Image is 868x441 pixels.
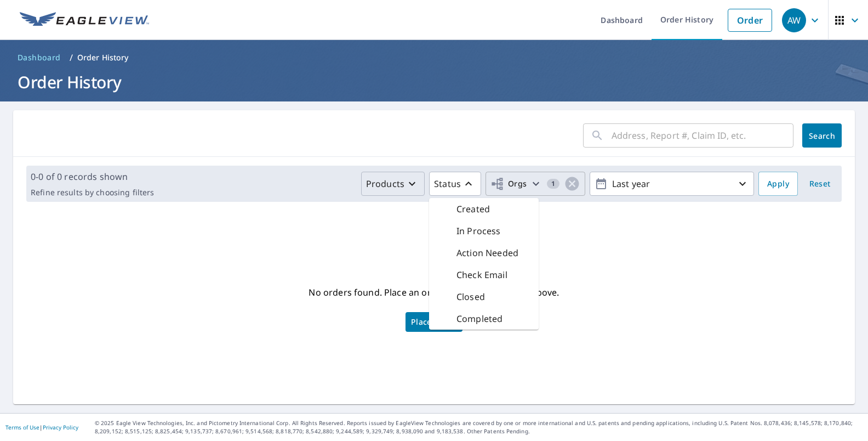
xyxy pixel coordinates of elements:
img: EV Logo [20,12,149,29]
button: Products [361,172,425,196]
button: Apply [758,172,798,196]
p: No orders found. Place an order or adjust the filters above. [309,284,559,301]
h1: Order History [13,71,855,93]
p: Action Needed [456,246,518,259]
span: Reset [807,177,833,191]
div: Completed [429,308,539,330]
a: Place Order [406,312,462,332]
p: Created [456,202,490,216]
p: In Process [456,224,501,238]
nav: breadcrumb [13,49,855,66]
button: Last year [590,172,754,196]
div: AW [782,8,806,32]
a: Privacy Policy [43,423,78,431]
p: Check Email [456,268,507,281]
a: Dashboard [13,49,65,66]
span: Place Order [411,319,457,325]
p: Refine results by choosing filters [31,188,154,197]
li: / [70,51,73,64]
button: Search [802,123,842,148]
div: In Process [429,220,539,242]
p: | [5,424,78,431]
p: Last year [608,174,736,194]
span: Dashboard [18,52,61,63]
button: Orgs1 [486,172,585,196]
span: 1 [547,180,559,188]
p: Order History [77,52,129,63]
span: Orgs [490,177,527,191]
span: Apply [767,177,789,191]
div: Created [429,198,539,220]
input: Address, Report #, Claim ID, etc. [612,120,793,151]
div: Closed [429,286,539,308]
span: Search [811,131,833,141]
p: Completed [456,312,502,325]
button: Reset [802,172,837,196]
p: 0-0 of 0 records shown [31,170,154,183]
div: Check Email [429,264,539,286]
p: Products [366,177,404,190]
a: Order [728,9,772,32]
button: Status [429,172,481,196]
a: Terms of Use [5,423,39,431]
p: Closed [456,290,485,303]
div: Action Needed [429,242,539,264]
p: Status [434,177,461,190]
p: © 2025 Eagle View Technologies, Inc. and Pictometry International Corp. All Rights Reserved. Repo... [95,419,863,436]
